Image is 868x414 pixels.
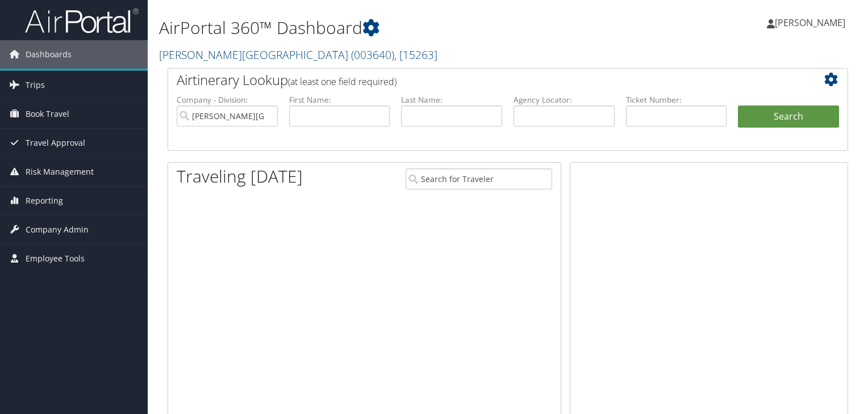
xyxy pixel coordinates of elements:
a: [PERSON_NAME] [767,6,857,40]
h1: Traveling [DATE] [177,164,303,188]
label: Company - Division: [177,94,278,105]
span: Dashboards [26,40,72,69]
h1: AirPortal 360™ Dashboard [159,16,624,40]
label: Ticket Number: [626,94,727,105]
span: [PERSON_NAME] [775,16,845,29]
span: Employee Tools [26,244,85,273]
span: Book Travel [26,100,69,128]
label: First Name: [289,94,390,105]
span: ( 003640 ) [351,47,394,62]
span: , [ 15263 ] [394,47,437,62]
img: airportal-logo.png [25,7,139,34]
button: Search [738,105,839,128]
span: Company Admin [26,216,89,244]
input: Search for Traveler [406,168,552,189]
h2: Airtinerary Lookup [177,70,782,90]
span: Trips [26,71,45,99]
span: Travel Approval [26,129,85,157]
span: Risk Management [26,158,94,186]
label: Last Name: [401,94,502,105]
label: Agency Locator: [514,94,615,105]
span: Reporting [26,187,63,215]
a: [PERSON_NAME][GEOGRAPHIC_DATA] [159,47,437,62]
span: (at least one field required) [288,75,397,88]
